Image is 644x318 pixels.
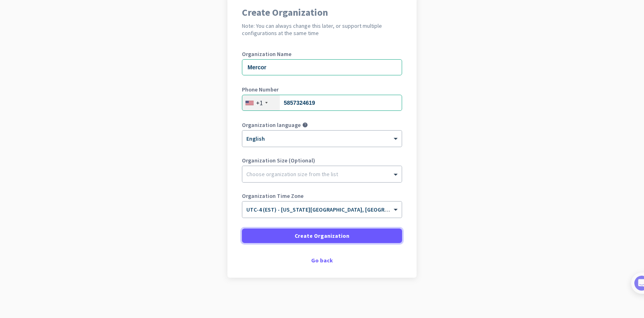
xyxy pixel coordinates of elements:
[242,8,402,17] h1: Create Organization
[242,229,402,243] button: Create Organization
[256,99,263,107] div: +1
[242,59,402,75] input: What is the name of your organization?
[242,95,402,111] input: 201-555-0123
[242,258,402,263] div: Go back
[295,232,349,240] span: Create Organization
[242,87,402,92] label: Phone Number
[242,51,402,57] label: Organization Name
[242,193,402,199] label: Organization Time Zone
[302,122,308,128] i: help
[242,158,402,163] label: Organization Size (Optional)
[242,22,402,37] h2: Note: You can always change this later, or support multiple configurations at the same time
[242,122,301,128] label: Organization language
